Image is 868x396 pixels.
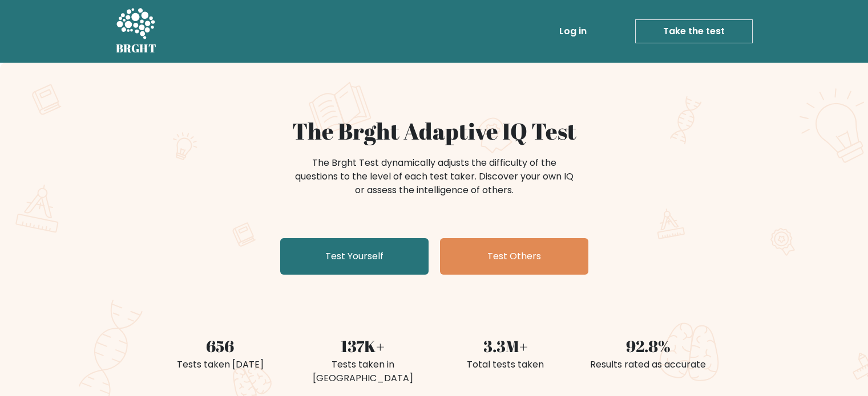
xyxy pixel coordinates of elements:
div: 656 [156,334,285,358]
div: 137K+ [298,334,427,358]
div: Tests taken in [GEOGRAPHIC_DATA] [298,358,427,385]
a: BRGHT [116,5,157,58]
div: Tests taken [DATE] [156,358,285,371]
div: Total tests taken [441,358,570,371]
div: 3.3M+ [441,334,570,358]
a: Test Others [440,238,588,275]
a: Take the test [635,19,753,43]
a: Log in [555,20,591,43]
a: Test Yourself [280,238,429,275]
div: The Brght Test dynamically adjusts the difficulty of the questions to the level of each test take... [292,156,577,197]
div: Results rated as accurate [584,358,713,371]
div: 92.8% [584,334,713,358]
h5: BRGHT [116,42,157,55]
h1: The Brght Adaptive IQ Test [156,117,713,145]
